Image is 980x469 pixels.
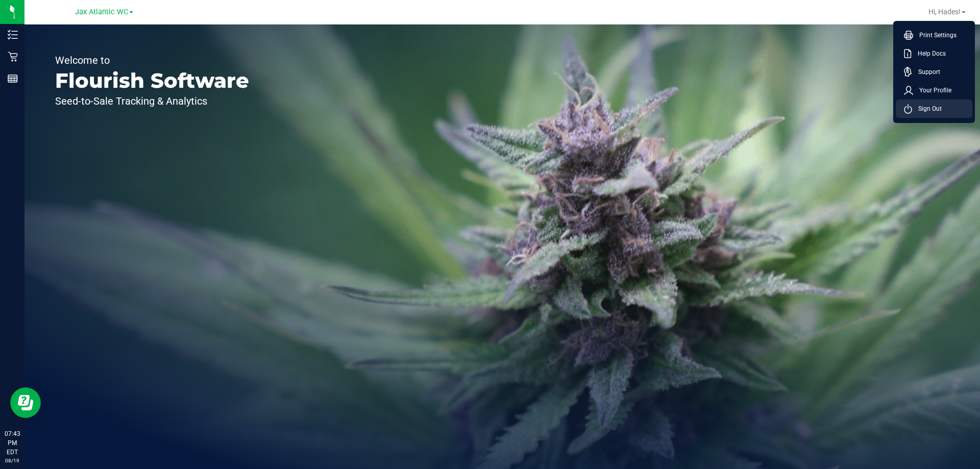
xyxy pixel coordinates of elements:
iframe: Resource center [10,387,41,418]
inline-svg: Reports [8,73,18,84]
p: Flourish Software [55,70,249,91]
span: Support [912,67,940,77]
p: 08/19 [5,457,20,464]
a: Help Docs [904,48,968,59]
p: 07:43 PM EDT [5,429,20,457]
span: Sign Out [912,104,942,114]
p: Welcome to [55,55,249,65]
p: Seed-to-Sale Tracking & Analytics [55,96,249,106]
span: Jax Atlantic WC [75,8,128,16]
span: Hi, Hades! [928,8,961,16]
span: Help Docs [912,48,946,59]
inline-svg: Retail [8,52,18,62]
span: Your Profile [913,85,951,95]
li: Sign Out [896,100,972,118]
a: Support [904,67,968,77]
span: Print Settings [913,30,957,40]
inline-svg: Inventory [8,30,18,40]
